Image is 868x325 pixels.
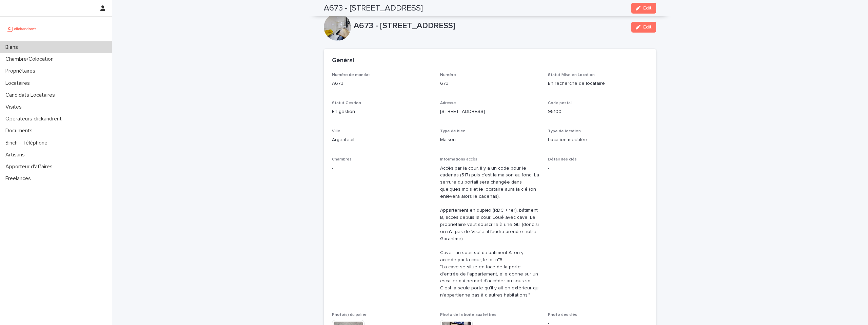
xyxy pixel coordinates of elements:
[440,80,540,87] p: 673
[643,6,652,11] span: Edit
[3,116,67,122] p: Operateurs clickandrent
[440,73,456,77] span: Numéro
[440,101,456,105] span: Adresse
[3,164,58,170] p: Apporteur d'affaires
[631,3,656,14] button: Edit
[3,56,59,62] p: Chambre/Colocation
[440,165,540,299] p: Accès par la cour, il y a un code pour le cadenas (517) puis c'est la maison au fond. La serrure ...
[332,80,432,87] p: A673
[548,80,648,87] p: En recherche de locataire
[3,104,27,110] p: Visites
[548,101,572,105] span: Code postal
[332,136,432,144] p: Argenteuil
[332,129,340,133] span: Ville
[3,80,35,87] p: Locataires
[548,165,648,172] p: -
[3,44,23,51] p: Biens
[3,152,30,158] p: Artisans
[440,129,466,133] span: Type de bien
[548,157,577,161] span: Détail des clés
[5,22,38,36] img: UCB0brd3T0yccxBKYDjQ
[440,157,477,161] span: Informations accès
[643,25,652,30] span: Edit
[548,136,648,144] p: Location meublée
[631,22,656,33] button: Edit
[548,73,595,77] span: Statut Mise en Location
[3,92,60,98] p: Candidats Locataires
[332,157,352,161] span: Chambres
[548,129,581,133] span: Type de location
[332,108,432,115] p: En gestion
[440,108,540,115] p: [STREET_ADDRESS]
[332,101,361,105] span: Statut Gestion
[440,136,540,144] p: Maison
[332,73,370,77] span: Numéro de mandat
[548,313,577,317] span: Photo des clés
[3,175,36,182] p: Freelances
[332,313,367,317] span: Photo(s) du palier
[3,68,41,74] p: Propriétaires
[548,108,648,115] p: 95100
[354,21,626,31] p: A673 - [STREET_ADDRESS]
[3,140,53,146] p: Sinch - Téléphone
[332,57,354,64] h2: Général
[3,128,38,134] p: Documents
[324,3,423,13] h2: A673 - [STREET_ADDRESS]
[440,313,496,317] span: Photo de la boîte aux lettres
[332,165,432,172] p: -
